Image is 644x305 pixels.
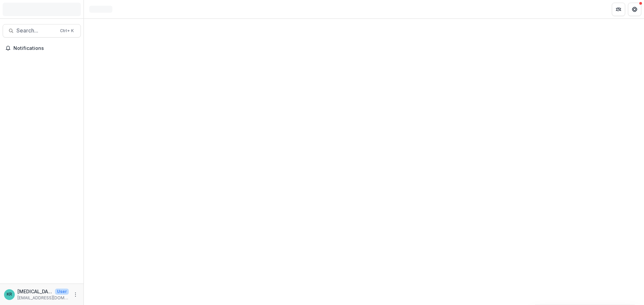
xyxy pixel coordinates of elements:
[17,295,69,301] p: [EMAIL_ADDRESS][DOMAIN_NAME]
[87,4,115,14] nav: breadcrumb
[628,3,641,16] button: Get Help
[71,291,79,299] button: More
[59,27,75,34] div: Ctrl + K
[13,46,78,51] span: Notifications
[3,24,81,37] button: Search...
[17,288,52,295] p: [MEDICAL_DATA][PERSON_NAME]
[612,3,625,16] button: Partners
[55,289,69,295] p: User
[16,27,56,34] span: Search...
[3,43,81,54] button: Notifications
[7,292,12,297] div: Kyra Robinson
